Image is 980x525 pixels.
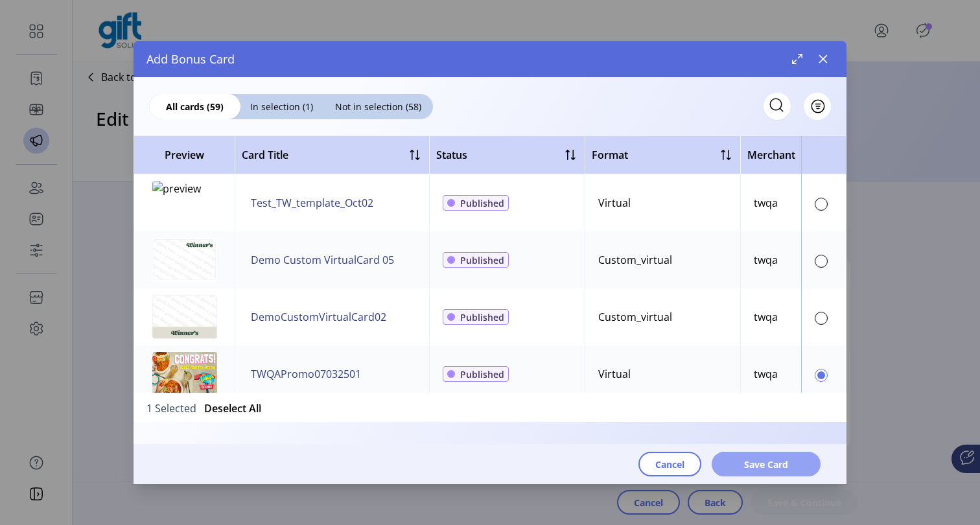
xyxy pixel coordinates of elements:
[152,181,217,225] img: preview
[251,195,373,211] span: Test_TW_template_Oct02
[460,367,504,381] span: Published
[152,352,217,396] img: preview
[655,458,684,471] span: Cancel
[787,49,808,69] button: Maximize
[141,147,228,163] span: Preview
[248,192,376,213] button: Test_TW_template_Oct02
[598,366,631,382] div: Virtual
[754,195,778,211] div: twqa
[460,253,504,267] span: Published
[460,310,504,324] span: Published
[754,309,778,325] div: twqa
[152,295,217,339] img: preview
[598,252,672,268] div: Custom_virtual
[240,100,323,113] span: In selection (1)
[638,452,701,476] button: Cancel
[146,401,196,414] span: 1 Selected
[146,51,235,68] span: Add Bonus Card
[251,366,361,382] span: TWQAPromo07032501
[598,309,672,325] div: Custom_virtual
[323,94,433,119] div: Not in selection (58)
[204,401,261,416] button: Deselect All
[251,252,394,268] span: Demo Custom VirtualCard 05
[240,94,323,119] div: In selection (1)
[152,238,217,282] img: preview
[248,364,364,384] button: TWQAPromo07032501
[248,307,389,327] button: DemoCustomVirtualCard02
[436,147,467,163] div: Status
[242,147,288,163] span: Card Title
[248,250,397,270] button: Demo Custom VirtualCard 05
[754,366,778,382] div: twqa
[598,195,631,211] div: Virtual
[149,94,240,119] div: All cards (59)
[712,452,821,476] button: Save Card
[804,93,831,120] button: Filter Button
[149,100,240,113] span: All cards (59)
[251,309,386,325] span: DemoCustomVirtualCard02
[754,252,778,268] div: twqa
[323,100,433,113] span: Not in selection (58)
[592,147,628,163] span: Format
[747,147,795,163] span: Merchant
[460,196,504,210] span: Published
[744,458,788,471] span: Save Card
